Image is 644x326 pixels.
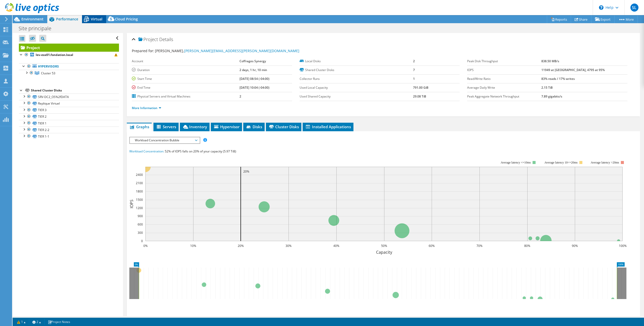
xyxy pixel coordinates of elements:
[138,222,143,226] text: 600
[413,68,415,72] b: 7
[413,94,426,99] b: 29.08 TiB
[132,94,239,99] label: Physical Servers and Virtual Machines
[165,149,236,153] span: 52% of IOPS falls on 20% of your capacity (5.97 TiB)
[132,76,239,81] label: Start Time
[630,4,638,12] span: SL
[132,48,154,53] label: Prepared for:
[524,244,530,248] text: 80%
[138,214,143,218] text: 900
[56,17,78,21] span: Performance
[541,85,553,90] b: 2.15 TiB
[239,85,269,90] b: [DATE] 10:04 (-04:00)
[300,76,413,81] label: Collector Runs
[19,107,119,113] a: TIER 3
[136,206,143,210] text: 1200
[184,48,299,53] a: [PERSON_NAME][EMAIL_ADDRESS][PERSON_NAME][DOMAIN_NAME]
[547,15,571,23] a: Reports
[571,15,591,23] a: Share
[413,85,428,90] b: 791.00 GiB
[591,161,619,164] text: Average latency >20ms
[544,161,578,164] tspan: Average latency 10<=20ms
[429,244,435,248] text: 60%
[239,77,269,81] b: [DATE] 08:54 (-04:00)
[541,94,562,99] b: 7.89 gigabits/s
[19,44,119,52] a: Project
[141,239,143,243] text: 0
[19,120,119,126] a: TIER 1
[286,244,292,248] text: 30%
[44,319,74,325] a: Project Notes
[19,70,119,76] a: Cluster 53
[132,68,239,73] label: Duration
[129,124,149,129] span: Graphs
[16,26,59,31] h1: Site principale
[143,244,148,248] text: 0%
[129,200,134,208] text: IOPS
[115,17,138,21] span: Cloud Pricing
[501,161,531,164] tspan: Average latency <=10ms
[36,53,73,57] b: lev-esx01.fondation.local
[182,124,207,129] span: Inventory
[132,137,197,143] span: Workload Concentration Bubble
[541,68,605,72] b: 11949 at [GEOGRAPHIC_DATA], 4795 at 95%
[21,17,44,21] span: Environment
[138,231,143,235] text: 300
[19,113,119,120] a: TIER 2
[467,68,541,73] label: IOPS
[381,244,387,248] text: 50%
[305,124,351,129] span: Installed Applications
[19,100,119,107] a: Replique Virtuel
[599,5,603,10] svg: \n
[413,59,415,63] b: 2
[476,244,482,248] text: 70%
[300,85,413,90] label: Used Local Capacity
[132,59,239,64] label: Account
[129,149,164,153] span: Workload Concentration:
[19,126,119,133] a: TIER 2-2
[19,93,119,100] a: SRV-DC2_OS%2fDATA
[19,63,119,70] a: Hypervisors
[541,59,559,63] b: 838.50 MB/s
[467,76,541,81] label: Read/Write Ratio
[376,249,392,255] text: Capacity
[591,15,615,23] a: Export
[14,319,29,325] a: 1
[467,59,541,64] label: Peak Disk Throughput
[19,52,119,58] a: lev-esx01.fondation.local
[136,189,143,193] text: 1800
[239,68,267,72] b: 2 days, 1 hr, 10 min
[300,94,413,99] label: Used Shared Capacity
[138,37,158,42] span: Project
[239,59,266,63] b: Coffrages Synergy
[413,77,415,81] b: 1
[213,124,239,129] span: Hypervisor
[41,71,55,75] span: Cluster 53
[91,17,102,21] span: Virtual
[541,77,575,81] b: 83% reads / 17% writes
[239,94,241,99] b: 2
[300,59,413,64] label: Local Disks
[29,319,45,325] a: 2
[132,85,239,90] label: End Time
[156,124,176,129] span: Servers
[268,124,299,129] span: Cluster Disks
[246,124,262,129] span: Disks
[619,244,627,248] text: 100%
[136,181,143,185] text: 2100
[190,244,196,248] text: 10%
[238,244,244,248] text: 20%
[467,85,541,90] label: Average Daily Write
[333,244,339,248] text: 40%
[136,173,143,177] text: 2400
[132,106,161,110] a: More Information
[243,169,249,174] text: 20%
[155,48,299,53] span: [PERSON_NAME],
[136,198,143,202] text: 1500
[19,133,119,140] a: TIER 1-1
[572,244,578,248] text: 90%
[467,94,541,99] label: Peak Aggregate Network Throughput
[614,15,638,23] a: More
[31,87,119,93] div: Shared Cluster Disks
[300,68,413,73] label: Shared Cluster Disks
[159,36,173,42] span: Details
